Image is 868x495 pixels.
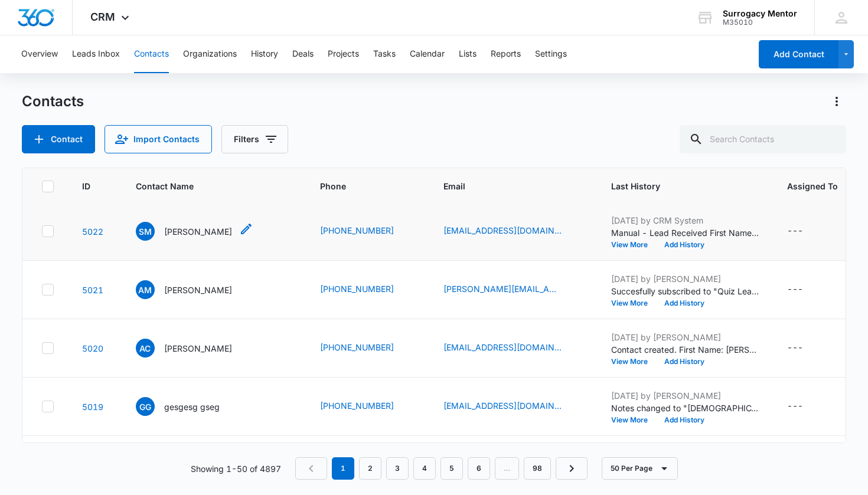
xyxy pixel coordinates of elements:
p: gesgesg gseg [164,401,220,413]
a: Page 6 [468,457,490,480]
a: Page 3 [386,457,409,480]
div: Email - aleisha.massey@yahoo.com - Select to Edit Field [443,283,583,297]
p: Manual - Lead Received First Name: Shastan Last Name: [PERSON_NAME] Phone: [PHONE_NUMBER] Email: ... [611,227,759,239]
a: [EMAIL_ADDRESS][DOMAIN_NAME] [443,399,562,412]
button: Add Contact [759,40,838,68]
div: --- [787,341,803,355]
a: [PHONE_NUMBER] [320,399,394,412]
span: Email [443,180,566,192]
button: Add History [656,358,713,365]
p: [DATE] by [PERSON_NAME] [611,389,759,402]
button: Tasks [373,35,396,73]
p: [DATE] by CRM System [611,214,759,227]
span: AC [136,339,155,358]
button: Filters [221,125,288,153]
span: ID [82,180,90,192]
button: Lists [459,35,477,73]
div: Contact Name - Shastan Mann - Select to Edit Field [136,222,253,241]
button: Projects [328,35,359,73]
div: Assigned To - - Select to Edit Field [787,283,824,297]
a: Navigate to contact details page for Aleisha Massey [82,285,103,295]
a: [PHONE_NUMBER] [320,341,394,353]
button: View More [611,358,656,365]
a: [PHONE_NUMBER] [320,283,394,295]
div: Phone - (915) 603-2206 - Select to Edit Field [320,341,415,355]
p: Showing 1-50 of 4897 [191,463,281,475]
div: Email - aliciacarter0317@gmail.com - Select to Edit Field [443,341,583,355]
span: gg [136,397,155,416]
button: Actions [827,92,846,111]
p: [PERSON_NAME] [164,225,232,238]
p: [PERSON_NAME] [164,342,232,355]
a: Navigate to contact details page for Alicia Carter [82,343,103,353]
a: Navigate to contact details page for gesgesg gseg [82,402,103,412]
a: [EMAIL_ADDRESS][DOMAIN_NAME] [443,341,562,353]
p: Notes changed to "[DEMOGRAPHIC_DATA], under age, no term" [611,402,759,414]
button: Contacts [134,35,169,73]
span: CRM [90,11,115,23]
div: account id [723,18,797,27]
span: Phone [320,180,398,192]
span: Last History [611,180,742,192]
input: Search Contacts [680,125,846,153]
div: Email - shastanmann7@gmail.com - Select to Edit Field [443,224,583,238]
div: --- [787,224,803,238]
a: Navigate to contact details page for Shastan Mann [82,227,103,237]
button: Add History [656,241,713,248]
span: SM [136,222,155,241]
a: Page 2 [359,457,381,480]
div: --- [787,283,803,297]
button: Overview [21,35,58,73]
button: 50 Per Page [602,457,678,480]
button: Add History [656,417,713,424]
a: [PERSON_NAME][EMAIL_ADDRESS][PERSON_NAME][DOMAIN_NAME] [443,283,562,295]
p: [PERSON_NAME] [164,284,232,296]
a: Page 98 [524,457,551,480]
div: Email - anntonykps@gmail.com - Select to Edit Field [443,399,583,414]
span: AM [136,280,155,299]
p: Succesfully subscribed to "Quiz Lead Yes (On going)". [611,285,759,297]
button: History [251,35,278,73]
div: Contact Name - Aleisha Massey - Select to Edit Field [136,280,253,299]
h1: Contacts [22,93,84,110]
button: Leads Inbox [72,35,120,73]
button: Deals [292,35,314,73]
button: Organizations [183,35,237,73]
span: Assigned To [787,180,838,192]
div: Assigned To - - Select to Edit Field [787,224,824,238]
a: Page 4 [413,457,436,480]
button: Settings [535,35,567,73]
div: Contact Name - gesgesg gseg - Select to Edit Field [136,397,241,416]
div: Phone - +1 (202) 812-1783 - Select to Edit Field [320,224,415,238]
a: [EMAIL_ADDRESS][DOMAIN_NAME] [443,224,562,237]
button: View More [611,241,656,248]
button: Add Contact [22,125,95,153]
button: Reports [491,35,521,73]
div: Contact Name - Alicia Carter - Select to Edit Field [136,339,253,358]
a: Page 5 [440,457,463,480]
button: Import Contacts [105,125,212,153]
div: Assigned To - - Select to Edit Field [787,399,824,414]
div: --- [787,399,803,414]
button: View More [611,300,656,307]
button: Calendar [410,35,445,73]
nav: Pagination [295,457,588,480]
button: Add History [656,300,713,307]
div: account name [723,9,797,18]
div: Phone - +1 (480) 353-5355 - Select to Edit Field [320,399,415,414]
p: Contact created. First Name: [PERSON_NAME] Last Name: [PERSON_NAME] Phone: [PHONE_NUMBER] Email: ... [611,343,759,356]
div: Assigned To - - Select to Edit Field [787,341,824,355]
button: View More [611,417,656,424]
em: 1 [332,457,354,480]
a: Next Page [556,457,588,480]
p: [DATE] by [PERSON_NAME] [611,331,759,343]
div: Phone - +1 (602) 315-7926 - Select to Edit Field [320,283,415,297]
span: Contact Name [136,180,275,192]
a: [PHONE_NUMBER] [320,224,394,237]
p: [DATE] by [PERSON_NAME] [611,273,759,285]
